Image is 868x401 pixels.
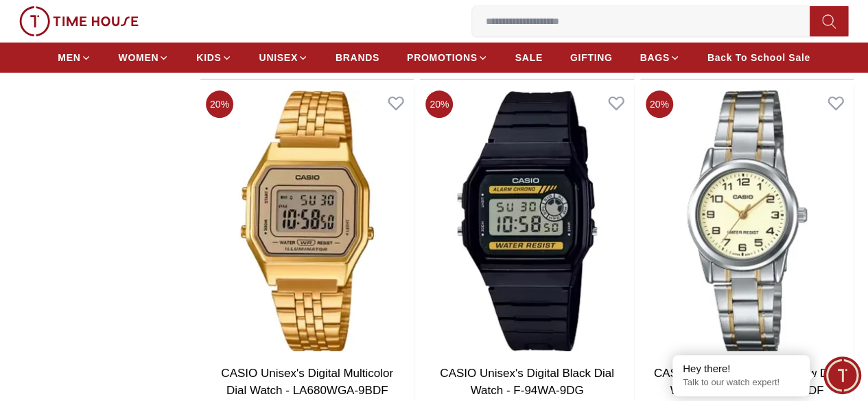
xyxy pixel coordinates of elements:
[440,367,614,398] a: CASIO Unisex's Digital Black Dial Watch - F-94WA-9DG
[259,51,298,64] span: UNISEX
[407,51,478,64] span: PROMOTIONS
[206,90,233,118] span: 20 %
[640,45,679,70] a: BAGS
[200,85,414,356] img: CASIO Unisex's Digital Multicolor Dial Watch - LA680WGA-9BDF
[58,51,80,64] span: MEN
[570,45,613,70] a: GIFTING
[119,51,159,64] span: WOMEN
[683,377,799,389] p: Talk to our watch expert!
[707,45,810,70] a: Back To School Sale
[646,90,673,118] span: 20 %
[640,85,854,356] img: CASIO Women's Analog Yellow Dial Watch - LTP-V001SG-9BUDF
[336,51,379,64] span: BRANDS
[196,45,231,70] a: KIDS
[119,45,169,70] a: WOMEN
[515,51,543,64] span: SALE
[683,362,799,376] div: Hey there!
[640,51,669,64] span: BAGS
[654,367,840,398] a: CASIO Women's Analog Yellow Dial Watch - LTP-V001SG-9BUDF
[425,90,453,118] span: 20 %
[259,45,308,70] a: UNISEX
[570,51,613,64] span: GIFTING
[823,356,861,394] div: Chat Widget
[19,6,139,36] img: ...
[58,45,91,70] a: MEN
[707,51,810,64] span: Back To School Sale
[221,367,393,398] a: CASIO Unisex's Digital Multicolor Dial Watch - LA680WGA-9BDF
[515,45,543,70] a: SALE
[336,45,379,70] a: BRANDS
[196,51,221,64] span: KIDS
[420,85,633,356] img: CASIO Unisex's Digital Black Dial Watch - F-94WA-9DG
[407,45,488,70] a: PROMOTIONS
